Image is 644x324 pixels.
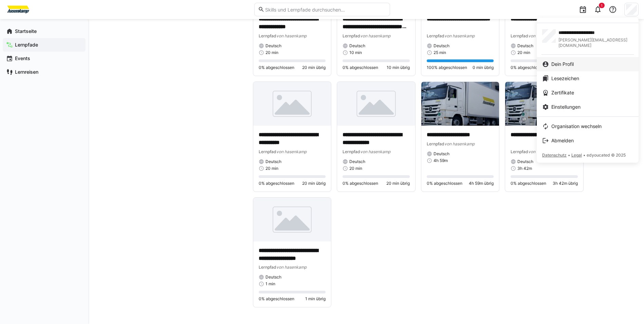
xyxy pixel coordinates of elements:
span: • [583,152,585,158]
span: Zertifikate [551,89,574,96]
span: • [568,152,570,158]
span: Organisation wechseln [551,123,602,130]
span: [PERSON_NAME][EMAIL_ADDRESS][DOMAIN_NAME] [558,37,633,48]
span: edyoucated © 2025 [587,152,626,158]
span: Legal [571,152,582,158]
span: Abmelden [551,137,574,144]
span: Dein Profil [551,61,574,68]
span: Einstellungen [551,104,581,110]
span: Datenschutz [542,152,567,158]
span: Lesezeichen [551,75,579,82]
